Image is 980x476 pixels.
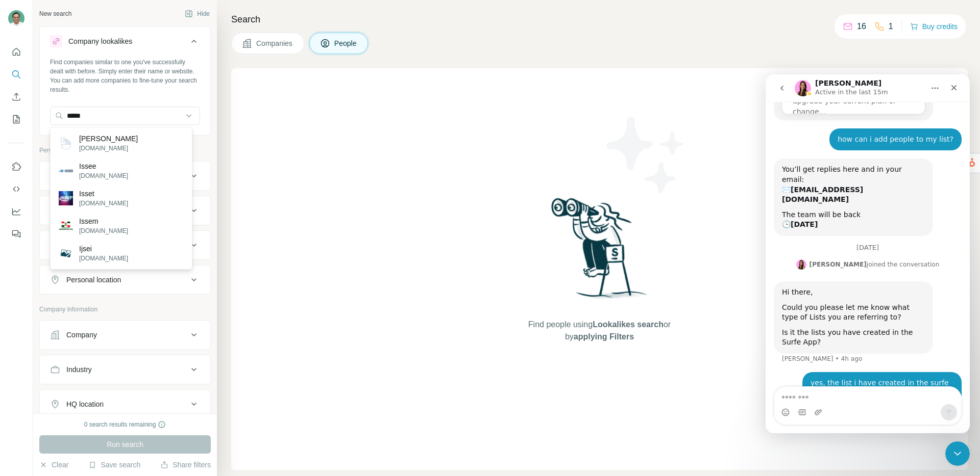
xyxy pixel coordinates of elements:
[79,144,138,153] p: [DOMAIN_NAME]
[66,275,121,285] div: Personal location
[40,164,210,188] button: Job title
[50,58,200,94] div: Find companies similar to one you've successfully dealt with before. Simply enter their name or w...
[40,233,210,257] button: Department
[547,195,653,309] img: Surfe Illustration - Woman searching with binoculars
[910,19,958,34] button: Buy credits
[8,88,24,106] button: Enrich CSV
[79,244,128,254] p: Ijsei
[59,191,73,205] img: Isset
[8,202,24,221] button: Dashboard
[593,320,664,329] span: Lookalikes search
[40,198,210,223] button: Seniority
[68,36,132,46] div: Company lookalikes
[8,180,24,198] button: Use Surfe API
[40,392,210,416] button: HQ location
[857,20,866,33] p: 16
[8,225,24,243] button: Feedback
[66,399,104,409] div: HQ location
[66,364,92,375] div: Industry
[8,110,24,128] button: My lists
[39,146,211,155] p: Personal information
[945,441,970,466] iframe: Intercom live chat
[79,199,128,208] p: [DOMAIN_NAME]
[889,20,893,33] p: 1
[59,246,73,260] img: Ijsei
[84,420,166,429] div: 0 search results remaining
[334,38,358,48] span: People
[8,10,24,27] img: Avatar
[79,171,128,180] p: [DOMAIN_NAME]
[40,357,210,382] button: Industry
[79,226,128,235] p: [DOMAIN_NAME]
[59,221,73,231] img: Issem
[39,305,211,314] p: Company information
[79,161,128,171] p: Issee
[40,268,210,292] button: Personal location
[79,189,128,199] p: Isset
[8,157,24,176] button: Use Surfe on LinkedIn
[39,460,68,470] button: Clear
[231,12,968,27] h4: Search
[66,330,97,340] div: Company
[88,460,140,470] button: Save search
[8,43,24,61] button: Quick start
[178,6,217,21] button: Hide
[256,38,293,48] span: Companies
[600,109,692,201] img: Surfe Illustration - Stars
[79,216,128,226] p: Issem
[79,254,128,263] p: [DOMAIN_NAME]
[39,9,71,18] div: New search
[40,323,210,347] button: Company
[160,460,211,470] button: Share filters
[59,164,73,178] img: Issee
[8,65,24,84] button: Search
[766,74,970,433] iframe: To enrich screen reader interactions, please activate Accessibility in Grammarly extension settings
[518,319,681,343] span: Find people using or by
[79,134,138,144] p: [PERSON_NAME]
[59,136,73,150] img: Issey
[40,29,210,58] button: Company lookalikes
[574,332,634,341] span: applying Filters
